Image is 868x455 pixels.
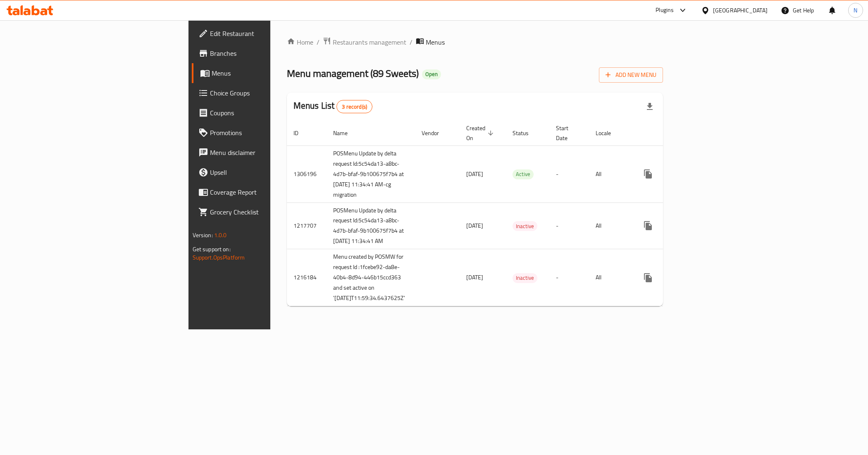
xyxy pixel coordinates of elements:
[210,88,327,98] span: Choice Groups
[293,128,309,138] span: ID
[589,145,632,202] td: All
[466,123,496,143] span: Created On
[513,128,539,138] span: Status
[513,169,534,179] div: Active
[854,6,857,15] span: N
[193,244,231,255] span: Get support on:
[410,37,413,47] li: /
[192,182,334,202] a: Coverage Report
[336,100,372,113] div: Total records count
[549,145,589,202] td: -
[193,230,213,241] span: Version:
[513,221,537,231] div: Inactive
[287,121,724,307] table: enhanced table
[513,222,537,231] span: Inactive
[632,121,724,146] th: Actions
[658,216,678,236] button: Change Status
[210,29,327,38] span: Edit Restaurant
[192,43,334,63] a: Branches
[192,143,334,162] a: Menu disclaimer
[422,128,450,138] span: Vendor
[327,145,415,202] td: POSMenu Update by delta request Id:5c54da13-a8bc-4d7b-bfaf-9b100675f7b4 at [DATE] 11:34:41 AM-cg ...
[212,68,327,78] span: Menus
[513,273,537,283] div: Inactive
[658,268,678,288] button: Change Status
[210,207,327,217] span: Grocery Checklist
[210,167,327,177] span: Upsell
[549,202,589,249] td: -
[606,70,656,80] span: Add New Menu
[192,24,334,43] a: Edit Restaurant
[192,83,334,103] a: Choice Groups
[192,202,334,222] a: Grocery Checklist
[210,187,327,197] span: Coverage Report
[638,164,658,184] button: more
[658,164,678,184] button: Change Status
[466,169,483,179] span: [DATE]
[513,273,537,283] span: Inactive
[513,169,534,179] span: Active
[287,64,419,83] span: Menu management ( 89 Sweets )
[466,272,483,283] span: [DATE]
[333,37,406,47] span: Restaurants management
[337,103,372,111] span: 3 record(s)
[214,230,227,241] span: 1.0.0
[192,103,334,123] a: Coupons
[422,71,441,78] span: Open
[589,249,632,306] td: All
[638,268,658,288] button: more
[596,128,622,138] span: Locale
[638,216,658,236] button: more
[713,6,768,15] div: [GEOGRAPHIC_DATA]
[327,202,415,249] td: POSMenu Update by delta request Id:5c54da13-a8bc-4d7b-bfaf-9b100675f7b4 at [DATE] 11:34:41 AM
[556,123,579,143] span: Start Date
[640,97,660,117] div: Export file
[549,249,589,306] td: -
[192,123,334,143] a: Promotions
[192,162,334,182] a: Upsell
[287,37,663,48] nav: breadcrumb
[210,128,327,138] span: Promotions
[192,63,334,83] a: Menus
[333,128,358,138] span: Name
[422,69,441,79] div: Open
[293,100,372,113] h2: Menus List
[599,67,663,83] button: Add New Menu
[327,249,415,306] td: Menu created by POSMW for request Id :1fcebe92-da8e-40b4-8d94-446b15ccd363 and set active on '[DA...
[466,220,483,231] span: [DATE]
[210,108,327,118] span: Coupons
[210,48,327,58] span: Branches
[193,252,245,263] a: Support.OpsPlatform
[210,148,327,157] span: Menu disclaimer
[323,37,406,48] a: Restaurants management
[426,37,445,47] span: Menus
[656,5,674,15] div: Plugins
[589,202,632,249] td: All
